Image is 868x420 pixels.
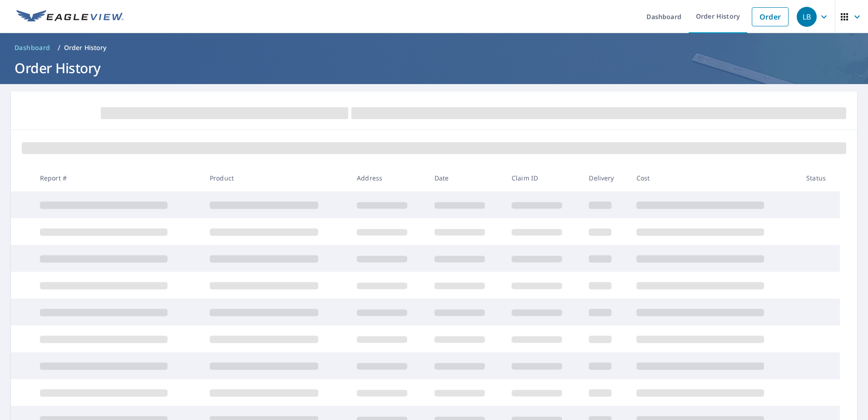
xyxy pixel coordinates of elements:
[16,10,123,24] img: EV Logo
[797,7,817,27] div: LB
[11,40,857,55] nav: breadcrumb
[427,165,504,191] th: Date
[58,42,60,53] li: /
[752,7,789,26] a: Order
[202,165,350,191] th: Product
[33,165,202,191] th: Report #
[11,59,857,77] h1: Order History
[629,165,799,191] th: Cost
[799,165,840,191] th: Status
[15,43,50,52] span: Dashboard
[11,40,54,55] a: Dashboard
[504,165,582,191] th: Claim ID
[64,43,107,52] p: Order History
[582,165,629,191] th: Delivery
[350,165,427,191] th: Address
